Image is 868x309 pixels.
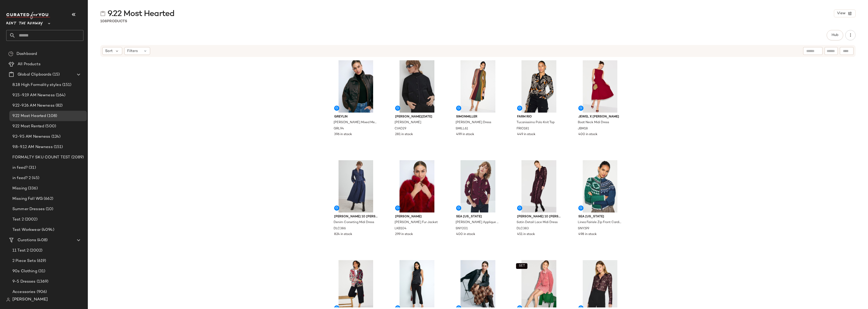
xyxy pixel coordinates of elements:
[12,144,53,150] span: 9.8-9.12 AM Newness
[12,248,29,254] span: 11 Test 2
[127,48,138,54] span: Filters
[334,120,377,125] span: [PERSON_NAME] Mixed Media Quilted Puffer Coat
[107,9,174,19] span: 9.22 Most Hearted
[12,196,43,202] span: Missing Fall WG
[578,226,589,231] span: SNY199
[36,258,46,264] span: (619)
[395,132,413,137] span: 281 in stock
[517,120,555,125] span: Tucanissimo Polo Knit Top
[517,115,561,119] span: FARM Rio
[50,134,61,140] span: (124)
[12,289,36,295] span: Accessories
[395,120,421,125] span: [PERSON_NAME]
[456,132,474,137] span: 499 in stock
[6,18,43,27] span: Rent the Runway
[578,132,597,137] span: 400 in stock
[51,72,60,78] span: (15)
[330,60,382,113] img: GRL94.jpg
[334,132,352,137] span: 396 in stock
[70,154,84,160] span: (2089)
[24,217,37,223] span: (2002)
[36,289,47,295] span: (906)
[36,237,48,243] span: (408)
[578,232,597,237] span: 498 in stock
[395,215,439,219] span: [PERSON_NAME]
[517,132,535,137] span: 449 in stock
[831,33,839,37] span: Hub
[334,127,344,131] span: GRL94
[12,175,31,181] span: in feed? 2
[827,30,843,40] button: Hub
[395,226,406,231] span: LKB104
[28,165,36,171] span: (31)
[578,127,588,131] span: JBM18
[12,113,46,119] span: 9.22 Most Hearted
[12,258,36,264] span: 2 Piece Sets
[513,160,565,212] img: DLC383.jpg
[36,279,49,285] span: (1369)
[100,19,107,23] span: 108
[105,48,113,54] span: Sort
[456,120,491,125] span: [PERSON_NAME] Dress
[574,160,626,212] img: SNY199.jpg
[334,215,378,219] span: [PERSON_NAME] 10 [PERSON_NAME] x RTR
[6,12,50,19] img: cfy_white_logo.C9jOOHJF.svg
[516,263,527,269] button: SET
[53,144,63,150] span: (151)
[12,134,50,140] span: 9.2-9.5 AM Newness
[45,206,53,212] span: (10)
[395,220,438,225] span: [PERSON_NAME] Fur Jacket
[12,297,48,303] span: [PERSON_NAME]
[12,279,36,285] span: 9-5 Dresses
[12,82,61,88] span: 8.18 High Formality styles
[334,232,352,237] span: 824 in stock
[456,220,499,225] span: [PERSON_NAME] Applique Cardigan
[578,115,622,119] span: Jewel x [PERSON_NAME]
[334,226,346,231] span: DLC386
[55,92,66,98] span: (164)
[17,51,37,57] span: Dashboard
[578,220,621,225] span: Linea Fairisle Zip Front Cardigan
[18,61,41,67] span: All Products
[12,186,27,192] span: Missing
[578,120,609,125] span: Boat Neck Midi Dress
[29,248,42,254] span: (2002)
[44,123,56,129] span: (500)
[517,127,529,131] span: FRIO181
[43,196,53,202] span: (662)
[334,115,378,119] span: Greylin
[334,220,374,225] span: Denim Corseting Midi Dress
[578,215,622,219] span: Sea [US_STATE]
[395,232,413,237] span: 299 in stock
[456,127,468,131] span: SMILL61
[330,160,382,212] img: DLC386.jpg
[519,264,525,268] span: SET
[12,268,37,274] span: 90s Clothing
[12,227,41,233] span: Test Workwear
[834,10,856,17] button: View
[12,123,44,129] span: 9.22 Most Rented
[574,60,626,113] img: JBM18.jpg
[61,82,72,88] span: (151)
[100,19,127,24] div: Products
[12,165,28,171] span: in feed?
[452,160,504,212] img: SNY201.jpg
[18,237,36,243] span: Curations
[456,115,500,119] span: SIMONMILLER
[395,127,406,131] span: CIAO29
[456,215,500,219] span: Sea [US_STATE]
[456,226,468,231] span: SNY201
[456,232,475,237] span: 400 in stock
[513,60,565,113] img: FRIO181.jpg
[6,298,10,302] img: svg%3e
[12,92,55,98] span: 9.15-9.19 AM Newness
[391,60,443,113] img: CIAO29.jpg
[12,217,24,223] span: Test 2
[395,115,439,119] span: [PERSON_NAME][DATE]
[41,227,54,233] span: (4094)
[452,60,504,113] img: SMILL61.jpg
[391,160,443,212] img: LKB104.jpg
[37,268,45,274] span: (31)
[27,186,38,192] span: (336)
[46,113,57,119] span: (108)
